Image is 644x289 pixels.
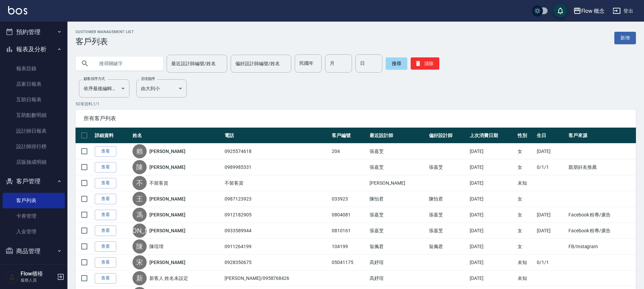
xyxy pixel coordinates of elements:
td: 張嘉芠 [427,207,468,223]
td: 女 [516,143,535,159]
td: [PERSON_NAME] [368,175,427,191]
td: [DATE] [468,191,516,207]
td: 0912182905 [223,207,330,223]
div: 不 [133,176,147,190]
a: [PERSON_NAME] [149,227,185,234]
span: 所有客戶列表 [84,115,628,122]
td: [DATE] [468,159,516,175]
th: 客戶編號 [330,128,368,143]
td: 高妤瑄 [368,255,427,270]
th: 性別 [516,128,535,143]
div: 王 [133,192,147,206]
td: 張嘉芠 [368,223,427,239]
p: 50 筆資料, 1 / 1 [76,101,636,107]
p: 服務人員 [21,277,55,283]
td: 0989985331 [223,159,330,175]
div: 馮 [133,208,147,222]
td: [DATE] [468,239,516,255]
td: 女 [516,191,535,207]
a: [PERSON_NAME] [149,195,185,202]
a: [PERSON_NAME] [149,148,185,155]
label: 顧客排序方式 [84,76,105,81]
td: 女 [516,239,535,255]
a: 報表目錄 [3,61,65,76]
td: [DATE] [468,223,516,239]
h2: Customer Management List [76,30,134,34]
td: 0928350675 [223,255,330,270]
a: [PERSON_NAME] [149,164,185,170]
td: FB/Instagram [567,239,636,255]
button: 商品管理 [3,242,65,260]
td: [DATE] [468,175,516,191]
td: 張嘉芠 [427,159,468,175]
th: 最近設計師 [368,128,427,143]
td: [DATE] [468,143,516,159]
td: 0804081 [330,207,368,223]
td: 033923 [330,191,368,207]
button: 客戶管理 [3,173,65,190]
a: [PERSON_NAME] [149,259,185,266]
td: 0933589944 [223,223,330,239]
td: [DATE] [468,255,516,270]
td: 0925574618 [223,143,330,159]
div: 陳 [133,239,147,254]
a: 新增 [614,32,636,44]
button: 登出 [610,5,636,17]
th: 姓名 [131,128,223,143]
a: 查看 [95,210,116,220]
img: Person [5,270,19,284]
a: 查看 [95,226,116,236]
td: Facebook 粉專/廣告 [567,207,636,223]
td: 未知 [516,255,535,270]
h3: 客戶列表 [76,37,134,46]
div: 新 [133,271,147,285]
td: [PERSON_NAME]/0958768426 [223,270,330,286]
div: 由大到小 [136,79,187,98]
a: 客戶列表 [3,193,65,208]
th: 電話 [223,128,330,143]
div: [PERSON_NAME] [133,224,147,238]
a: 不留客資 [149,180,168,186]
td: 女 [516,223,535,239]
a: 查看 [95,194,116,204]
a: 互助日報表 [3,92,65,107]
td: [DATE] [535,207,566,223]
td: 未知 [516,270,535,286]
td: 翁佩君 [368,239,427,255]
button: 報表及分析 [3,41,65,58]
td: [DATE] [468,270,516,286]
div: 陳 [133,160,147,174]
td: 不留客資 [223,175,330,191]
a: 店家日報表 [3,76,65,92]
a: 新客人 姓名未設定 [149,275,188,282]
img: Logo [8,6,27,15]
th: 偏好設計師 [427,128,468,143]
div: 宋 [133,255,147,269]
td: 女 [516,159,535,175]
td: 未知 [516,175,535,191]
td: 204 [330,143,368,159]
td: 0810161 [330,223,368,239]
a: 查看 [95,178,116,188]
button: save [554,4,567,18]
td: 張嘉芠 [368,207,427,223]
td: 張嘉芠 [427,223,468,239]
th: 生日 [535,128,566,143]
div: 賴 [133,144,147,158]
th: 客戶來源 [567,128,636,143]
input: 搜尋關鍵字 [94,54,158,73]
a: 設計師日報表 [3,123,65,139]
a: 查看 [95,146,116,157]
td: 0/1/1 [535,159,566,175]
td: 0911264199 [223,239,330,255]
a: 入金管理 [3,224,65,239]
a: 互助點數明細 [3,107,65,123]
td: 104199 [330,239,368,255]
button: 預約管理 [3,23,65,41]
button: 搜尋 [386,57,407,70]
a: 查看 [95,162,116,173]
button: Flow 概念 [570,4,608,18]
div: 依序最後編輯時間 [79,79,129,98]
td: [DATE] [535,223,566,239]
th: 上次消費日期 [468,128,516,143]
